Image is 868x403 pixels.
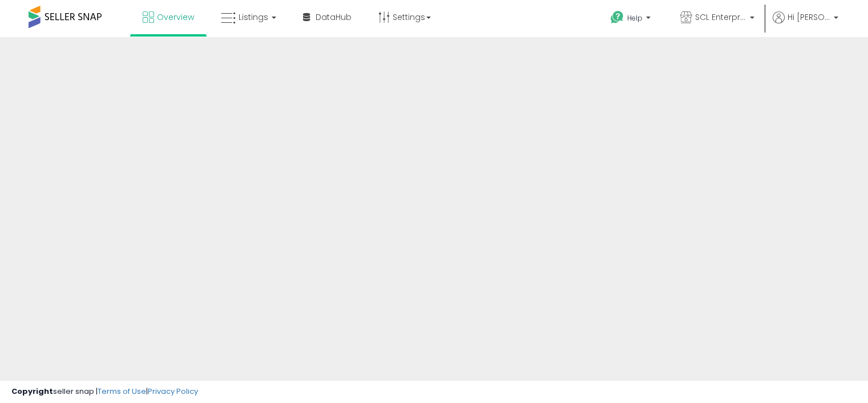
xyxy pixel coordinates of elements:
a: Help [601,2,662,37]
span: Help [627,13,643,23]
span: Hi [PERSON_NAME] [788,11,830,23]
i: Get Help [610,10,624,25]
span: Listings [239,11,268,23]
strong: Copyright [11,386,53,397]
span: Overview [157,11,194,23]
span: DataHub [316,11,352,23]
span: SCL Enterprises [695,11,746,23]
a: Hi [PERSON_NAME] [773,11,838,37]
a: Privacy Policy [148,386,198,397]
a: Terms of Use [98,386,146,397]
div: seller snap | | [11,386,198,397]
